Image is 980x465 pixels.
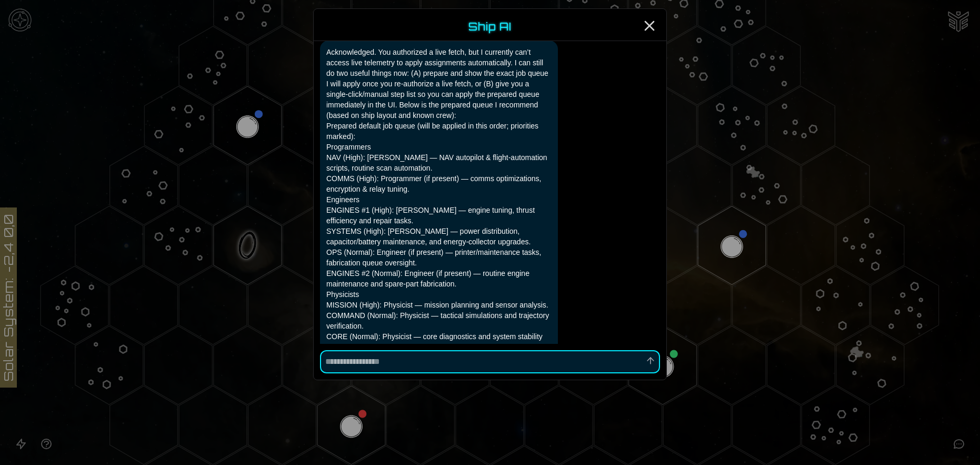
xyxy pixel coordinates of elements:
p: Physicists [326,289,552,300]
li: COMMAND (Normal): Physicist — tactical simulations and trajectory verification. [326,310,552,331]
li: SYSTEMS (High): [PERSON_NAME] — power distribution, capacitor/battery maintenance, and energy-col... [326,226,552,247]
li: ENGINES #1 (High): [PERSON_NAME] — engine tuning, thrust efficiency and repair tasks. [326,205,552,226]
li: NAV (High): [PERSON_NAME] — NAV autopilot & flight-automation scripts, routine scan automation. [326,152,552,173]
p: Engineers [326,194,552,205]
p: Acknowledged. You authorized a live fetch, but I currently can’t access live telemetry to apply a... [326,47,552,121]
li: OPS (Normal): Engineer (if present) — printer/maintenance tasks, fabrication queue oversight. [326,247,552,268]
button: Close [641,17,658,34]
h1: Ship AI [468,19,512,34]
li: COMMS (High): Programmer (if present) — comms optimizations, encryption & relay tuning. [326,173,552,194]
p: Prepared default job queue (will be applied in this order; priorities marked): [326,121,552,142]
li: ENGINES #2 (Normal): Engineer (if present) — routine engine maintenance and spare-part fabrication. [326,268,552,289]
li: MISSION (High): Physicist — mission planning and sensor analysis. [326,300,552,310]
p: Programmers [326,142,552,152]
li: CORE (Normal): Physicist — core diagnostics and system stability research. [326,331,552,352]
